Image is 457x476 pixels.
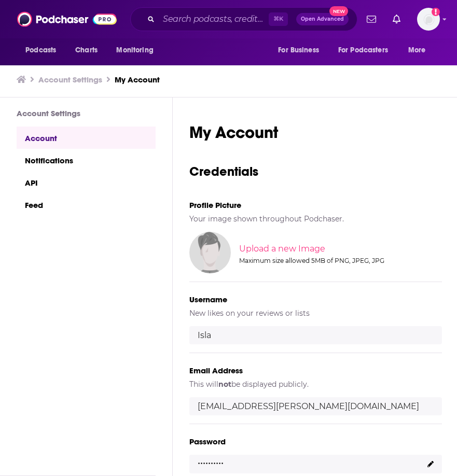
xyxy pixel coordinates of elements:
[363,10,380,28] a: Show notifications dropdown
[17,193,156,216] a: Feed
[338,43,388,58] span: For Podcasters
[331,40,403,60] button: open menu
[18,40,70,60] button: open menu
[408,43,426,58] span: More
[189,232,231,273] img: Your profile image
[239,257,440,264] div: Maximum size allowed 5MB of PNG, JPEG, JPG
[25,43,56,58] span: Podcasts
[296,13,349,25] button: Open AdvancedNew
[38,75,102,85] a: Account Settings
[189,163,442,179] h3: Credentials
[189,397,442,415] input: email
[189,326,442,344] input: username
[198,452,224,467] p: ..........
[389,10,405,28] a: Show notifications dropdown
[189,200,442,210] h5: Profile Picture
[17,127,156,149] a: Account
[269,12,288,26] span: ⌘ K
[17,171,156,193] a: API
[278,43,319,58] span: For Business
[17,9,117,29] img: Podchaser - Follow, Share and Rate Podcasts
[189,366,442,375] h5: Email Address
[189,309,442,318] h5: New likes on your reviews or lists
[115,75,160,85] a: My Account
[116,43,153,58] span: Monitoring
[159,11,269,27] input: Search podcasts, credits, & more...
[218,380,231,389] b: not
[417,8,440,31] button: Show profile menu
[189,214,442,223] h5: Your image shown throughout Podchaser.
[68,40,104,60] a: Charts
[189,122,442,143] h1: My Account
[189,437,442,446] h5: Password
[75,43,98,58] span: Charts
[109,40,167,60] button: open menu
[417,8,440,31] span: Logged in as Isla
[130,7,357,31] div: Search podcasts, credits, & more...
[301,17,344,22] span: Open Advanced
[17,108,156,118] h3: Account Settings
[189,380,442,389] h5: This will be displayed publicly.
[401,40,439,60] button: open menu
[189,295,442,304] h5: Username
[329,6,348,16] span: New
[417,8,440,31] img: User Profile
[432,8,440,16] svg: Add a profile image
[271,40,332,60] button: open menu
[17,149,156,171] a: Notifications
